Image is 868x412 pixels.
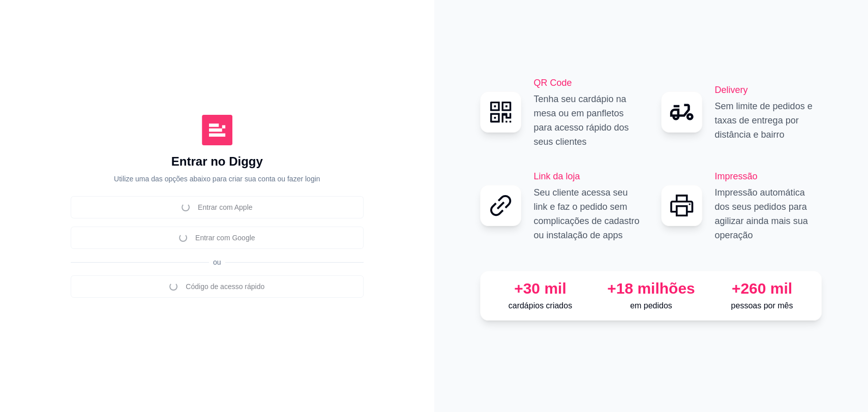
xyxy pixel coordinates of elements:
[600,279,702,298] div: +18 milhões
[489,279,591,298] div: +30 mil
[714,83,822,97] h2: Delivery
[114,174,320,184] p: Utilize uma das opções abaixo para criar sua conta ou fazer login
[714,99,822,142] p: Sem limite de pedidos e taxas de entrega por distância e bairro
[714,185,822,242] p: Impressão automática dos seus pedidos para agilizar ainda mais sua operação
[533,185,641,242] p: Seu cliente acessa seu link e faz o pedido sem complicações de cadastro ou instalação de apps
[710,300,813,312] p: pessoas por mês
[533,92,641,149] p: Tenha seu cardápio na mesa ou em panfletos para acesso rápido dos seus clientes
[714,169,822,183] h2: Impressão
[710,279,813,298] div: +260 mil
[533,76,641,90] h2: QR Code
[533,169,641,183] h2: Link da loja
[171,153,263,170] h1: Entrar no Diggy
[202,115,232,145] img: Diggy
[600,300,702,312] p: em pedidos
[209,258,225,266] span: ou
[489,300,591,312] p: cardápios criados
